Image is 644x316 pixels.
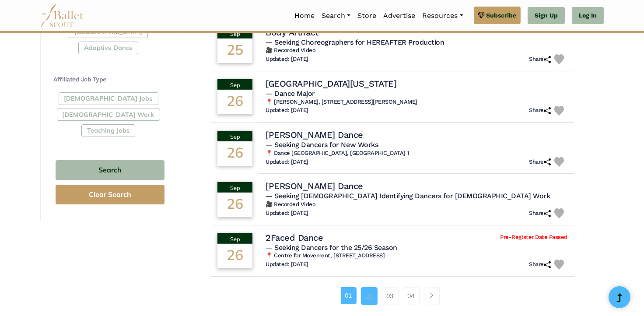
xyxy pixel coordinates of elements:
h6: 📍 Centre for Movement, [STREET_ADDRESS] [266,252,567,260]
h6: 📍 Dance [GEOGRAPHIC_DATA], [GEOGRAPHIC_DATA] 1 [266,150,567,157]
span: — Dance Major [266,89,315,98]
div: 26 [217,90,252,114]
h6: Share [529,56,551,63]
a: 03 [382,287,399,305]
h4: [PERSON_NAME] Dance [266,180,363,192]
a: Sign Up [528,7,565,25]
h6: 📍 [PERSON_NAME], [STREET_ADDRESS][PERSON_NAME] [266,98,567,106]
a: 01 [341,287,357,304]
a: Resources [419,7,466,25]
div: Sep [217,131,252,141]
button: Search [56,160,164,181]
div: Sep [217,233,252,244]
h6: Updated: [DATE] [266,56,308,63]
h4: [GEOGRAPHIC_DATA][US_STATE] [266,78,396,89]
span: Pre-Register Date Passed [500,234,567,241]
h4: Affiliated Job Type [53,75,167,84]
span: — Seeking Dancers for the 25/26 Season [266,243,397,252]
h6: Share [529,210,551,217]
h6: Share [529,261,551,268]
button: Clear Search [56,185,164,204]
span: — Seeking Dancers for New Works [266,140,378,149]
h4: 2Faced Dance [266,232,323,243]
div: 26 [217,193,252,217]
h4: [PERSON_NAME] Dance [266,129,363,140]
div: Sep [217,79,252,90]
div: 26 [217,141,252,166]
a: Search [318,7,354,25]
a: Subscribe [474,7,521,24]
h6: Updated: [DATE] [266,107,308,114]
span: — Seeking Choreographers for HEREAFTER Production [266,38,444,46]
span: Subscribe [486,11,517,20]
a: Store [354,7,380,25]
img: gem.svg [478,11,485,20]
a: 04 [403,287,420,305]
a: 02 [361,287,378,305]
span: — Seeking [DEMOGRAPHIC_DATA] Identifying Dancers for [DEMOGRAPHIC_DATA] Work [266,192,550,200]
a: Log In [572,7,604,25]
h6: Share [529,158,551,166]
h6: Updated: [DATE] [266,261,308,268]
h6: Updated: [DATE] [266,158,308,166]
a: Home [291,7,318,25]
div: Sep [217,182,252,193]
nav: Page navigation example [341,287,444,305]
a: Advertise [380,7,419,25]
div: 25 [217,39,252,63]
div: Sep [217,28,252,39]
div: 26 [217,244,252,268]
h6: Updated: [DATE] [266,210,308,217]
h6: 🎥 Recorded Video [266,201,567,208]
h6: 🎥 Recorded Video [266,47,567,54]
h6: Share [529,107,551,114]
